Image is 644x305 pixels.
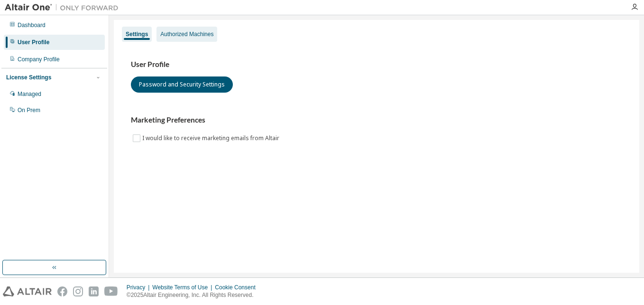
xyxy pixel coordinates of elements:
div: Website Terms of Use [152,284,215,291]
div: Company Profile [18,56,60,63]
img: linkedin.svg [89,286,99,296]
div: License Settings [6,74,51,81]
div: Settings [126,30,148,38]
h3: User Profile [131,60,622,69]
div: Managed [18,90,41,98]
button: Password and Security Settings [131,76,233,93]
div: On Prem [18,106,40,114]
p: © 2025 Altair Engineering, Inc. All Rights Reserved. [127,291,261,299]
img: youtube.svg [104,286,118,296]
div: Dashboard [18,21,46,29]
div: Authorized Machines [160,30,213,38]
h3: Marketing Preferences [131,115,622,125]
div: Cookie Consent [215,284,261,291]
div: Privacy [127,284,152,291]
img: facebook.svg [57,286,67,296]
img: Altair One [5,3,123,12]
img: instagram.svg [73,286,83,296]
label: I would like to receive marketing emails from Altair [142,133,281,144]
div: User Profile [18,38,49,46]
img: altair_logo.svg [3,286,52,296]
